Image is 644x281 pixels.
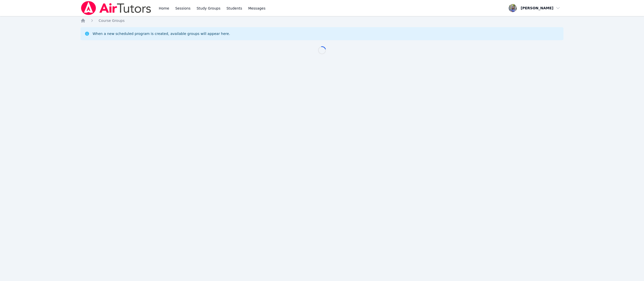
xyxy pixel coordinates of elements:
[99,19,125,23] span: Course Groups
[80,18,563,23] nav: Breadcrumb
[80,1,152,15] img: Air Tutors
[93,31,230,36] div: When a new scheduled program is created, available groups will appear here.
[248,6,266,11] span: Messages
[99,18,125,23] a: Course Groups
